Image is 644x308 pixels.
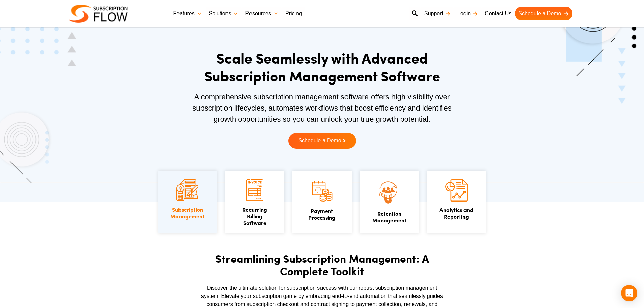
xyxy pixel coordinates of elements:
a: Resources [242,7,282,20]
a: Support [421,7,454,20]
img: Recurring Billing Software icon [246,179,263,201]
a: Pricing [282,7,305,20]
img: Retention Management icon [370,179,409,205]
a: Solutions [206,7,242,20]
p: A comprehensive subscription management software offers high visibility over subscription lifecyc... [182,91,462,125]
a: Analytics andReporting [439,206,473,220]
a: Login [454,7,481,20]
a: Contact Us [481,7,515,20]
img: Subscription Management icon [176,179,198,201]
img: Analytics and Reporting icon [445,179,468,202]
span: Schedule a Demo [298,138,341,144]
a: Features [170,7,206,20]
h2: Streamlining Subscription Management: A Complete Toolkit [197,252,447,277]
div: Open Intercom Messenger [621,285,637,301]
img: Payment Processing icon [311,179,333,203]
a: Recurring Billing Software [242,206,267,227]
a: Retention Management [372,210,406,224]
h1: Scale Seamlessly with Advanced Subscription Management Software [182,49,462,85]
img: Subscriptionflow [69,5,128,23]
a: SubscriptionManagement [170,206,205,220]
a: Schedule a Demo [288,133,356,149]
a: Schedule a Demo [515,7,572,20]
a: PaymentProcessing [308,207,335,221]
